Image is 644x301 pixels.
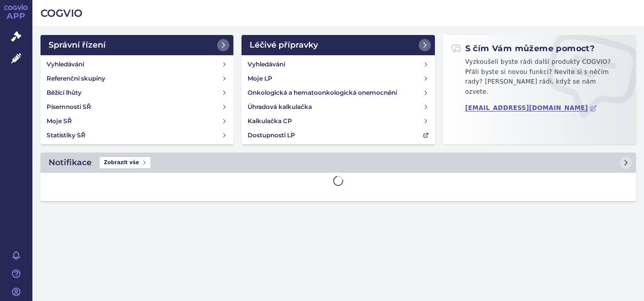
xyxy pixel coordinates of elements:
[41,6,636,20] h2: COGVIO
[248,73,272,84] h4: Moje LP
[100,157,150,168] span: Zobrazit vše
[248,116,292,126] h4: Kalkulačka CP
[47,102,91,112] h4: Písemnosti SŘ
[244,86,432,100] a: Onkologická a hematoonkologická onemocnění
[451,57,628,101] p: Vyzkoušeli byste rádi další produkty COGVIO? Přáli byste si novou funkci? Nevíte si s něčím rady?...
[47,88,82,98] h4: Běžící lhůty
[451,43,595,54] h2: S čím Vám můžeme pomoct?
[248,130,295,140] h4: Dostupnosti LP
[49,39,106,51] h2: Správní řízení
[248,88,397,98] h4: Onkologická a hematoonkologická onemocnění
[248,102,312,112] h4: Úhradová kalkulačka
[43,71,231,86] a: Referenční skupiny
[49,157,92,169] h2: Notifikace
[250,39,318,51] h2: Léčivé přípravky
[465,104,597,112] a: [EMAIL_ADDRESS][DOMAIN_NAME]
[47,116,72,126] h4: Moje SŘ
[241,35,434,55] a: Léčivé přípravky
[244,128,432,142] a: Dostupnosti LP
[43,100,231,114] a: Písemnosti SŘ
[47,73,105,84] h4: Referenční skupiny
[41,35,233,55] a: Správní řízení
[244,100,432,114] a: Úhradová kalkulačka
[41,153,636,173] a: NotifikaceZobrazit vše
[244,71,432,86] a: Moje LP
[47,59,84,69] h4: Vyhledávání
[244,57,432,71] a: Vyhledávání
[43,114,231,128] a: Moje SŘ
[43,86,231,100] a: Běžící lhůty
[43,57,231,71] a: Vyhledávání
[47,130,86,140] h4: Statistiky SŘ
[43,128,231,142] a: Statistiky SŘ
[248,59,285,69] h4: Vyhledávání
[244,114,432,128] a: Kalkulačka CP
